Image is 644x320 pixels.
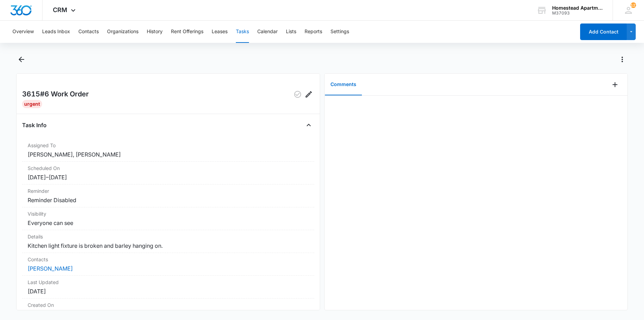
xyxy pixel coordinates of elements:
[330,21,349,43] button: Settings
[28,265,73,272] a: [PERSON_NAME]
[53,6,67,13] span: CRM
[617,54,628,65] button: Actions
[303,89,314,100] button: Edit
[28,210,309,217] dt: Visibility
[28,287,309,295] dd: [DATE]
[22,230,314,253] div: DetailsKitchen light fixture is broken and barley hanging on.
[28,173,309,181] dd: [DATE] – [DATE]
[42,21,70,43] button: Leads Inbox
[22,207,314,230] div: VisibilityEveryone can see
[631,2,636,8] div: notifications count
[305,21,322,43] button: Reports
[28,187,309,195] dt: Reminder
[28,233,309,240] dt: Details
[22,139,314,162] div: Assigned To[PERSON_NAME], [PERSON_NAME]
[22,162,314,185] div: Scheduled On[DATE]–[DATE]
[286,21,296,43] button: Lists
[552,5,603,11] div: account name
[28,301,309,309] dt: Created On
[22,100,42,108] div: Urgent
[580,23,627,40] button: Add Contact
[22,253,314,276] div: Contacts[PERSON_NAME]
[303,120,314,131] button: Close
[28,196,309,204] dd: Reminder Disabled
[171,21,203,43] button: Rent Offerings
[609,79,621,90] button: Add Comment
[107,21,138,43] button: Organizations
[22,121,47,129] h4: Task Info
[147,21,163,43] button: History
[325,74,362,95] button: Comments
[22,276,314,299] div: Last Updated[DATE]
[552,11,603,16] div: account id
[28,142,309,149] dt: Assigned To
[28,219,309,227] dd: Everyone can see
[22,89,89,100] h2: 3615#6 Work Order
[78,21,99,43] button: Contacts
[12,21,34,43] button: Overview
[28,279,309,286] dt: Last Updated
[236,21,249,43] button: Tasks
[28,150,309,159] dd: [PERSON_NAME], [PERSON_NAME]
[212,21,228,43] button: Leases
[631,2,636,8] span: 122
[22,185,314,207] div: ReminderReminder Disabled
[257,21,278,43] button: Calendar
[28,164,309,172] dt: Scheduled On
[28,242,309,250] dd: Kitchen light fixture is broken and barley hanging on.
[28,256,309,263] dt: Contacts
[16,54,27,65] button: Back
